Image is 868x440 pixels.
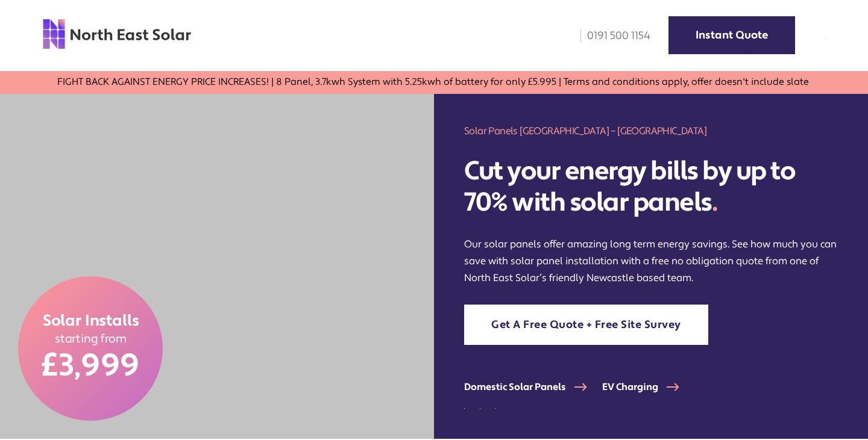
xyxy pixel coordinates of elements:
[18,276,163,421] a: Solar Installs starting from £3,999
[464,236,838,287] p: Our solar panels offer amazing long term energy savings. See how much you can save with solar pan...
[415,420,416,421] img: which logo
[464,156,838,218] h2: Cut your energy bills by up to 70% with solar panels
[54,332,127,347] span: starting from
[464,381,602,393] a: Domestic Solar Panels
[42,18,192,50] img: north east solar logo
[580,29,581,43] img: phone icon
[464,124,838,138] h1: Solar Panels [GEOGRAPHIC_DATA] – [GEOGRAPHIC_DATA]
[42,311,139,332] span: Solar Installs
[464,305,708,345] a: Get A Free Quote + Free Site Survey
[572,29,650,43] a: 0191 500 1154
[712,186,717,219] span: .
[602,381,694,393] a: EV Charging
[42,347,140,386] span: £3,999
[668,16,795,54] a: Instant Quote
